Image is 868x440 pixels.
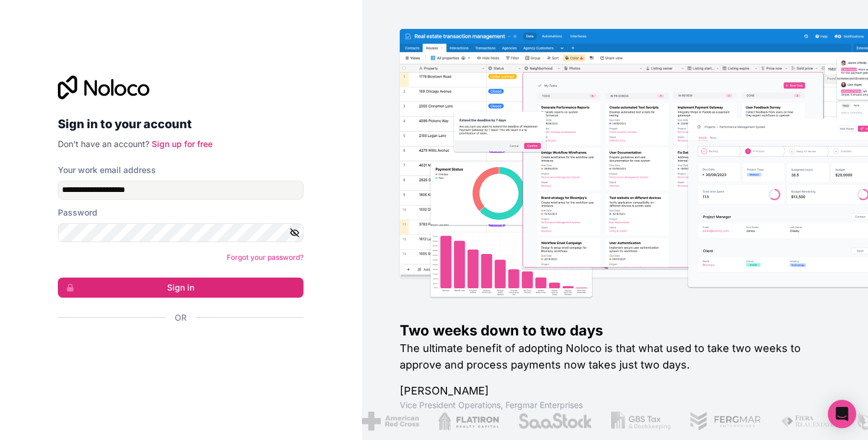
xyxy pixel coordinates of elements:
[58,278,304,298] button: Sign in
[413,412,475,431] img: /assets/flatiron-C8eUkumj.png
[400,321,831,340] h1: Two weeks down to two days
[493,412,567,431] img: /assets/saastock-C6Zbiodz.png
[756,412,811,431] img: /assets/fiera-fwj2N5v4.png
[52,337,300,363] iframe: Sign in with Google Button
[58,181,304,200] input: Email address
[58,164,156,176] label: Your work email address
[828,400,856,428] div: Open Intercom Messenger
[58,113,304,135] h2: Sign in to your account
[586,412,646,431] img: /assets/gbstax-C-GtDUiK.png
[175,312,187,324] span: Or
[337,412,394,431] img: /assets/american-red-cross-BAupjrZR.png
[58,139,149,149] span: Don't have an account?
[665,412,737,431] img: /assets/fergmar-CudnrXN5.png
[152,139,213,149] a: Sign up for free
[58,223,304,242] input: Password
[58,207,97,219] label: Password
[400,340,831,373] h2: The ultimate benefit of adopting Noloco is that what used to take two weeks to approve and proces...
[227,253,304,262] a: Forgot your password?
[400,383,831,399] h1: [PERSON_NAME]
[400,399,831,411] h1: Vice President Operations , Fergmar Enterprises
